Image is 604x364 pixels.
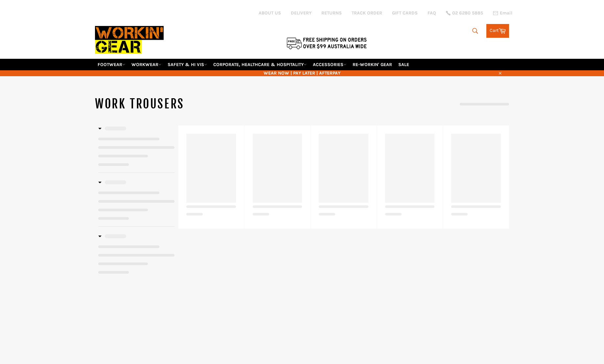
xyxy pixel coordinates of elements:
a: TRACK ORDER [352,10,382,16]
a: Cart [486,24,509,38]
a: DELIVERY [291,10,312,16]
h1: WORK TROUSERS [95,96,302,112]
a: SALE [396,59,412,70]
span: Email [500,11,512,15]
a: FAQ [428,10,436,16]
span: WEAR NOW | PAY LATER | AFTERPAY [95,70,509,76]
img: Workin Gear leaders in Workwear, Safety Boots, PPE, Uniforms. Australia's No.1 in Workwear [95,21,164,58]
a: RETURNS [321,10,342,16]
a: ACCESSORIES [310,59,349,70]
a: ABOUT US [259,10,281,16]
a: CORPORATE, HEALTHCARE & HOSPITALITY [211,59,309,70]
span: 02 6280 5885 [452,11,483,15]
a: FOOTWEAR [95,59,128,70]
a: Email [493,11,512,16]
a: GIFT CARDS [392,10,418,16]
a: RE-WORKIN' GEAR [350,59,395,70]
a: 02 6280 5885 [446,11,483,15]
img: Flat $9.95 shipping Australia wide [286,36,368,50]
a: WORKWEAR [129,59,164,70]
a: SAFETY & HI VIS [165,59,210,70]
